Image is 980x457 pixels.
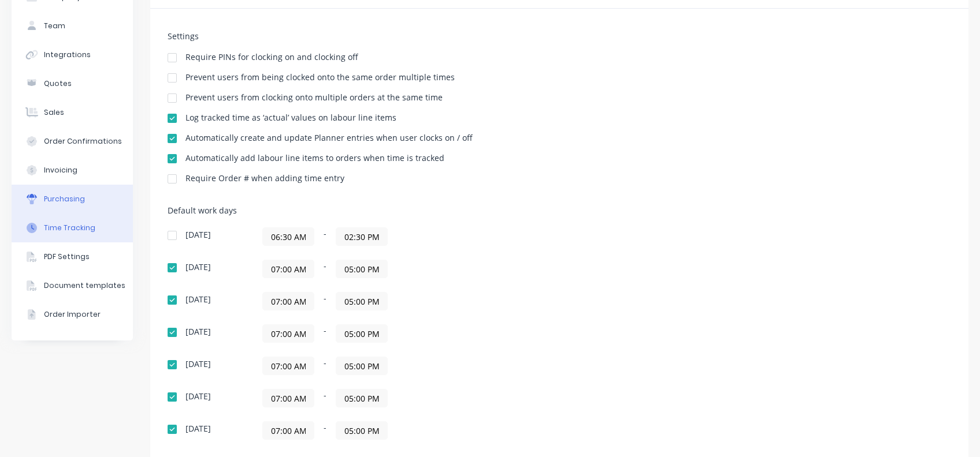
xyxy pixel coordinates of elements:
[262,357,551,375] div: -
[185,93,443,102] div: Prevent users from clocking onto multiple orders at the same time
[336,422,387,439] input: Finish
[44,50,91,60] div: Integrations
[12,12,133,40] button: Team
[185,154,444,162] div: Automatically add labour line items to orders when time is tracked
[336,389,387,407] input: Finish
[336,357,387,374] input: Finish
[336,293,387,310] input: Finish
[185,231,211,239] div: [DATE]
[336,260,387,278] input: Finish
[44,107,64,118] div: Sales
[168,206,951,216] h5: Default work days
[12,127,133,156] button: Order Confirmations
[263,325,314,342] input: Start
[262,292,551,310] div: -
[185,73,455,81] div: Prevent users from being clocked onto the same order multiple times
[168,32,951,42] h5: Settings
[185,392,211,400] div: [DATE]
[263,357,314,374] input: Start
[44,136,122,147] div: Order Confirmations
[262,421,551,440] div: -
[12,300,133,329] button: Order Importer
[262,227,551,246] div: -
[263,293,314,310] input: Start
[12,40,133,69] button: Integrations
[185,295,211,304] div: [DATE]
[44,21,65,31] div: Team
[12,185,133,213] button: Purchasing
[12,242,133,271] button: PDF Settings
[12,213,133,242] button: Time Tracking
[336,325,387,342] input: Finish
[44,223,95,233] div: Time Tracking
[44,252,90,262] div: PDF Settings
[262,389,551,407] div: -
[12,98,133,127] button: Sales
[262,260,551,278] div: -
[44,78,72,89] div: Quotes
[185,174,344,182] div: Require Order # when adding time entry
[262,324,551,343] div: -
[185,134,473,142] div: Automatically create and update Planner entries when user clocks on / off
[185,328,211,336] div: [DATE]
[12,271,133,300] button: Document templates
[263,389,314,407] input: Start
[12,69,133,98] button: Quotes
[185,114,396,122] div: Log tracked time as ‘actual’ values on labour line items
[263,422,314,439] input: Start
[263,228,314,245] input: Start
[44,309,101,320] div: Order Importer
[44,165,77,175] div: Invoicing
[12,156,133,185] button: Invoicing
[185,53,358,61] div: Require PINs for clocking on and clocking off
[44,194,85,204] div: Purchasing
[263,260,314,278] input: Start
[336,228,387,245] input: Finish
[185,360,211,368] div: [DATE]
[185,263,211,271] div: [DATE]
[44,280,125,291] div: Document templates
[185,425,211,433] div: [DATE]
